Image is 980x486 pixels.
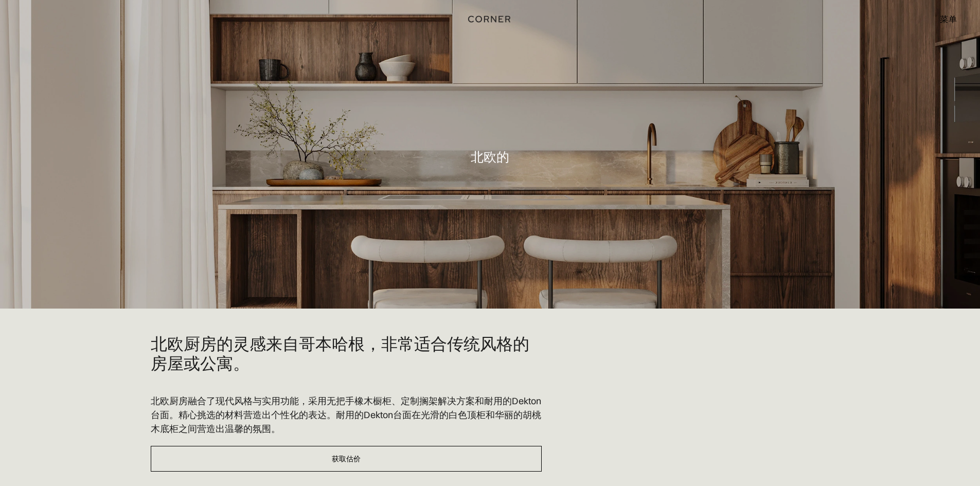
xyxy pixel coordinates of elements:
[151,395,541,435] font: 北欧厨房融合了现代风格与实用功能，采用无把手橡木橱柜、定制搁架解决方案和耐用的Dekton台面。精心挑选的材料营造出个性化的表达。耐用的Dekton台面在光滑的白色顶柜和华丽的胡桃木底柜之间营造...
[454,12,527,26] a: 家
[151,446,542,472] a: 获取估价
[940,14,957,24] font: 菜单
[471,149,509,165] font: 北欧的
[332,454,361,463] font: 获取估价
[151,334,529,373] font: 北欧厨房的灵感来自哥本哈根，非常适合传统风格的房屋或公寓。
[930,10,957,28] div: 菜单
